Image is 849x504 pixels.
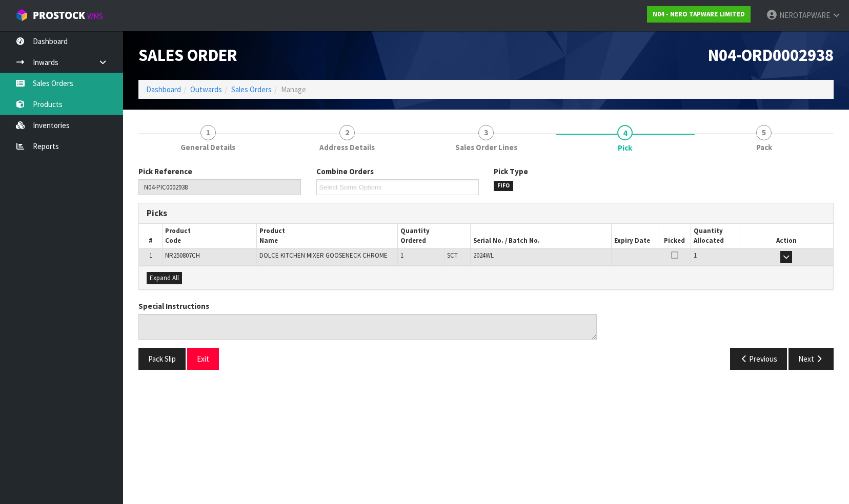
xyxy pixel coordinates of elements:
[397,224,470,248] th: Quantity Ordered
[163,224,256,248] th: Product Code
[138,158,834,377] span: Pick
[139,224,163,248] th: #
[87,11,103,21] small: WMS
[180,142,235,153] span: General Details
[730,348,787,370] button: Previous
[138,166,192,177] label: Pick Reference
[33,9,85,22] span: ProStock
[231,85,272,94] a: Sales Orders
[150,274,179,282] span: Expand All
[149,251,152,260] span: 1
[259,251,388,260] span: DOLCE KITCHEN MIXER GOOSENECK CHROME
[694,251,697,260] span: 1
[147,208,478,218] h3: Picks
[756,142,772,153] span: Pack
[455,142,517,153] span: Sales Order Lines
[190,85,222,94] a: Outwards
[756,125,772,140] span: 5
[187,348,219,370] button: Exit
[319,142,375,153] span: Address Details
[789,348,834,370] button: Next
[281,85,306,94] span: Manage
[470,224,611,248] th: Serial No. / Batch No.
[400,251,403,260] span: 1
[138,348,186,370] button: Pack Slip
[739,224,833,248] th: Action
[617,125,633,140] span: 4
[478,125,494,140] span: 3
[611,224,658,248] th: Expiry Date
[200,125,216,140] span: 1
[494,166,528,177] label: Pick Type
[147,272,182,284] button: Expand All
[447,251,458,260] span: SCT
[15,9,28,22] img: cube-alt.png
[316,166,374,177] label: Combine Orders
[339,125,355,140] span: 2
[664,236,685,245] span: Picked
[779,10,830,20] span: NEROTAPWARE
[146,85,181,94] a: Dashboard
[708,45,834,66] span: N04-ORD0002938
[138,301,209,311] label: Special Instructions
[256,224,397,248] th: Product Name
[653,10,745,18] strong: N04 - NERO TAPWARE LIMITED
[618,142,632,153] span: Pick
[138,45,237,66] span: Sales Order
[691,224,739,248] th: Quantity Allocated
[473,251,494,260] span: 2024WL
[165,251,200,260] span: NR250807CH
[494,181,513,191] span: FIFO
